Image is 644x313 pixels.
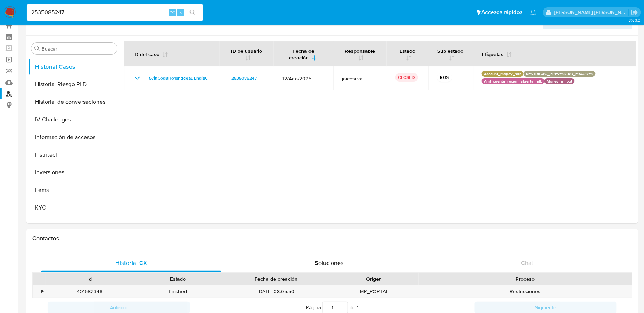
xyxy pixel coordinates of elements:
[41,46,114,52] input: Buscar
[27,8,203,17] input: Buscar usuario o caso...
[335,275,413,283] div: Origen
[180,9,182,16] span: s
[419,285,632,298] div: Restricciones
[170,9,175,16] span: ⌥
[134,285,222,298] div: finished
[28,146,120,164] button: Insurtech
[28,111,120,128] button: IV Challenges
[315,259,344,267] span: Soluciones
[28,93,120,111] button: Historial de conversaciones
[521,259,533,267] span: Chat
[330,285,419,298] div: MP_PORTAL
[28,199,120,216] button: KYC
[424,275,627,283] div: Proceso
[482,8,523,16] span: Accesos rápidos
[28,76,120,93] button: Historial Riesgo PLD
[28,181,120,199] button: Items
[41,288,43,295] div: •
[631,8,638,16] a: Salir
[554,9,629,16] p: rene.vale@mercadolibre.com
[185,7,200,18] button: search-icon
[530,9,536,15] a: Notificaciones
[222,285,330,298] div: [DATE] 08:05:50
[28,216,120,234] button: Lista Interna
[32,235,632,242] h1: Contactos
[28,58,120,76] button: Historial Casos
[51,275,129,283] div: Id
[28,164,120,181] button: Inversiones
[227,275,325,283] div: Fecha de creación
[28,128,120,146] button: Información de accesos
[34,46,40,51] button: Buscar
[629,17,640,23] span: 3.163.0
[357,304,359,311] span: 1
[46,285,134,298] div: 401582348
[115,259,147,267] span: Historial CX
[139,275,217,283] div: Estado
